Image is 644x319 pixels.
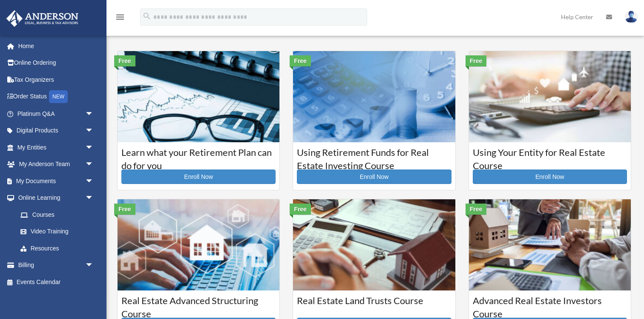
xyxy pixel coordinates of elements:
[121,170,276,184] a: Enroll Now
[114,55,135,66] div: Free
[114,204,135,215] div: Free
[115,12,125,22] i: menu
[473,170,627,184] a: Enroll Now
[6,190,106,207] a: Online Learningarrow_drop_down
[4,10,81,27] img: Anderson Advisors Platinum Portal
[85,122,102,140] span: arrow_drop_down
[297,146,451,167] h3: Using Retirement Funds for Real Estate Investing Course
[85,139,102,156] span: arrow_drop_down
[12,223,106,240] a: Video Training
[6,55,106,72] a: Online Ordering
[12,240,106,257] a: Resources
[6,257,106,274] a: Billingarrow_drop_down
[297,170,451,184] a: Enroll Now
[290,55,311,66] div: Free
[6,156,106,173] a: My Anderson Teamarrow_drop_down
[121,294,276,316] h3: Real Estate Advanced Structuring Course
[466,204,487,215] div: Free
[6,88,106,106] a: Order StatusNEW
[625,11,638,23] img: User Pic
[6,122,106,139] a: Digital Productsarrow_drop_down
[85,105,102,123] span: arrow_drop_down
[85,190,102,207] span: arrow_drop_down
[297,294,451,316] h3: Real Estate Land Trusts Course
[121,146,276,167] h3: Learn what your Retirement Plan can do for you
[12,206,102,223] a: Courses
[49,90,68,103] div: NEW
[466,55,487,66] div: Free
[290,204,311,215] div: Free
[473,146,627,167] h3: Using Your Entity for Real Estate Course
[85,156,102,173] span: arrow_drop_down
[142,11,152,21] i: search
[6,172,106,190] a: My Documentsarrow_drop_down
[473,294,627,316] h3: Advanced Real Estate Investors Course
[6,139,106,156] a: My Entitiesarrow_drop_down
[85,257,102,274] span: arrow_drop_down
[6,71,106,88] a: Tax Organizers
[115,15,125,22] a: menu
[6,105,106,122] a: Platinum Q&Aarrow_drop_down
[6,37,106,55] a: Home
[85,172,102,190] span: arrow_drop_down
[6,273,106,290] a: Events Calendar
